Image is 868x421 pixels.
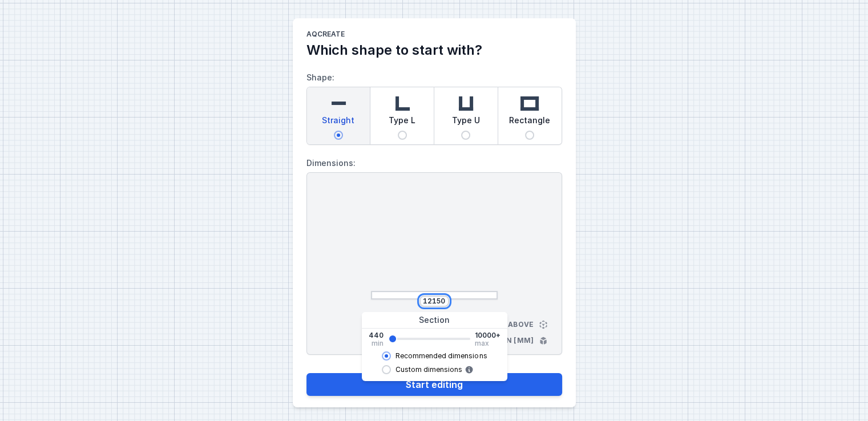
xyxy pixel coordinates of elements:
[306,68,562,145] label: Shape:
[391,92,414,115] img: l-shaped.svg
[395,365,462,374] span: Custom dimensions
[452,115,480,131] span: Type U
[518,92,541,115] img: rectangle.svg
[525,131,534,140] input: Rectangle
[306,154,562,172] label: Dimensions:
[306,30,562,41] h1: AQcreate
[389,115,415,131] span: Type L
[327,92,350,115] img: straight.svg
[372,340,383,347] span: min
[475,331,500,340] span: 10000+
[475,340,489,347] span: max
[306,373,562,396] button: Start editing
[461,131,470,140] input: Type U
[369,331,383,340] span: 440
[382,351,391,361] input: Recommended dimensions
[395,351,487,361] span: Recommended dimensions
[306,41,562,59] h2: Which shape to start with?
[334,131,343,140] input: Straight
[509,115,550,131] span: Rectangle
[382,365,391,374] input: Custom dimensions
[398,131,407,140] input: Type L
[362,312,507,329] div: Section
[322,115,354,131] span: Straight
[423,297,446,306] input: Dimension [mm]
[454,92,477,115] img: u-shaped.svg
